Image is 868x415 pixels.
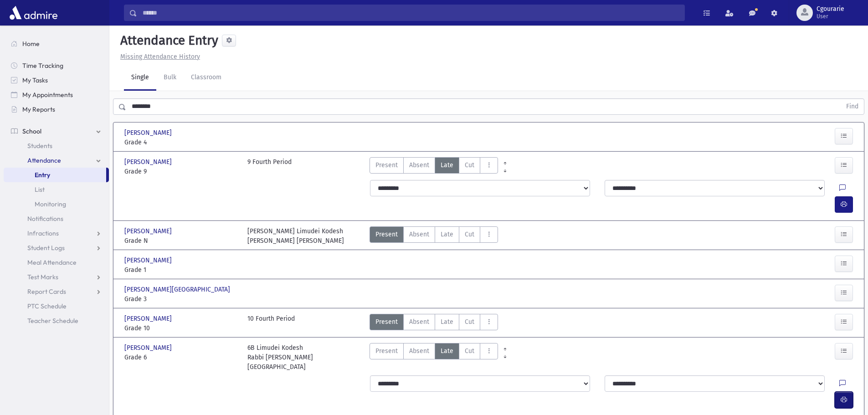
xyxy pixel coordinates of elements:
span: Attendance [27,156,61,164]
a: Test Marks [4,270,109,284]
span: Student Logs [27,244,65,252]
span: Notifications [27,215,63,223]
div: [PERSON_NAME] Limudei Kodesh [PERSON_NAME] [PERSON_NAME] [247,226,344,246]
span: Present [375,346,398,356]
span: Absent [409,230,429,239]
span: Grade 1 [124,265,238,275]
a: Missing Attendance History [117,53,200,61]
span: Grade 4 [124,138,238,147]
span: Absent [409,317,429,327]
span: My Reports [22,105,55,113]
div: AttTypes [370,157,498,176]
span: Cut [465,346,474,356]
span: Teacher Schedule [27,317,78,325]
a: Bulk [156,65,184,91]
span: Meal Attendance [27,258,77,266]
a: My Reports [4,102,109,117]
span: Grade N [124,236,238,246]
span: Absent [409,346,429,356]
span: Late [441,160,453,170]
span: Grade 3 [124,294,238,304]
a: Students [4,138,109,153]
a: PTC Schedule [4,299,109,313]
span: [PERSON_NAME] [124,157,174,167]
span: Grade 6 [124,353,238,362]
span: [PERSON_NAME] [124,314,174,323]
span: [PERSON_NAME] [124,128,174,138]
span: Late [441,317,453,327]
span: [PERSON_NAME][GEOGRAPHIC_DATA] [124,285,232,294]
span: [PERSON_NAME] [124,226,174,236]
span: Cut [465,160,474,170]
span: Entry [35,171,50,179]
h5: Attendance Entry [117,33,218,48]
div: AttTypes [370,314,498,333]
span: My Appointments [22,91,73,99]
span: Students [27,142,52,150]
span: My Tasks [22,76,48,84]
a: Notifications [4,211,109,226]
span: Absent [409,160,429,170]
span: Late [441,230,453,239]
span: PTC Schedule [27,302,67,310]
div: 6B Limudei Kodesh Rabbi [PERSON_NAME][GEOGRAPHIC_DATA] [247,343,361,372]
a: Teacher Schedule [4,313,109,328]
a: Time Tracking [4,58,109,73]
span: Present [375,317,398,327]
input: Search [137,5,684,21]
span: List [35,185,45,194]
a: Student Logs [4,241,109,255]
span: Present [375,160,398,170]
u: Missing Attendance History [120,53,200,61]
a: School [4,124,109,138]
span: School [22,127,41,135]
a: Single [124,65,156,91]
span: Cut [465,230,474,239]
span: Test Marks [27,273,58,281]
span: Monitoring [35,200,66,208]
span: Late [441,346,453,356]
span: User [817,13,844,20]
span: Time Tracking [22,61,63,70]
span: [PERSON_NAME] [124,343,174,353]
a: List [4,182,109,197]
span: Report Cards [27,287,66,296]
div: AttTypes [370,343,498,372]
a: My Appointments [4,87,109,102]
a: Monitoring [4,197,109,211]
div: 9 Fourth Period [247,157,292,176]
button: Find [841,99,864,114]
a: Home [4,36,109,51]
span: Cut [465,317,474,327]
a: Attendance [4,153,109,168]
a: Classroom [184,65,229,91]
span: Cgourarie [817,5,844,13]
a: Infractions [4,226,109,241]
a: Report Cards [4,284,109,299]
a: Entry [4,168,106,182]
span: Grade 10 [124,323,238,333]
a: Meal Attendance [4,255,109,270]
span: Home [22,40,40,48]
span: Infractions [27,229,59,237]
div: AttTypes [370,226,498,246]
a: My Tasks [4,73,109,87]
img: AdmirePro [7,4,60,22]
span: [PERSON_NAME] [124,256,174,265]
div: 10 Fourth Period [247,314,295,333]
span: Present [375,230,398,239]
span: Grade 9 [124,167,238,176]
